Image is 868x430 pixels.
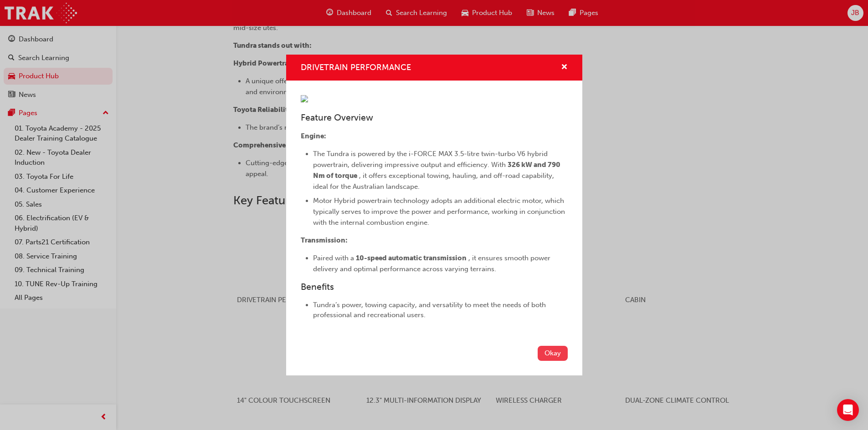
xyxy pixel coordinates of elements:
span: cross-icon [561,64,568,72]
button: cross-icon [561,62,568,73]
span: , it offers exceptional towing, hauling, and off-road capability, ideal for the Australian landsc... [313,172,556,191]
span: The Tundra is powered by the i-FORCE MAX 3.5-litre twin-turbo V6 hybrid powertrain, delivering im... [313,150,550,169]
li: Tundra’s power, towing capacity, and versatility to meet the needs of both professional and recre... [313,300,568,320]
span: 326 kW and 790 Nm of torque [313,161,562,180]
span: DRIVETRAIN PERFORMANCE [301,62,411,72]
span: Transmission: [301,236,348,244]
h3: Benefits [301,282,568,292]
span: Paired with a [313,254,354,262]
span: Engine: [301,132,326,140]
div: DRIVETRAIN PERFORMANCE [286,55,582,375]
span: 10-speed automatic transmission [356,254,467,262]
span: Motor Hybrid powertrain technology adopts an additional electric motor, which typically serves to... [313,197,567,227]
h3: Feature Overview [301,112,568,123]
button: Okay [538,346,568,361]
img: 9512ac2c-3203-49db-9299-3f36804e0998.jpg [301,95,308,102]
div: Open Intercom Messenger [837,399,859,421]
